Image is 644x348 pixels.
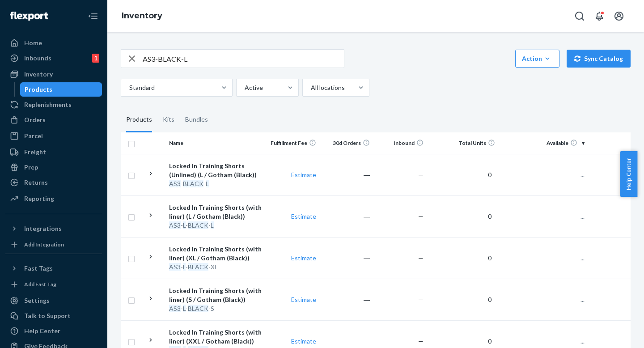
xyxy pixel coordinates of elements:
[291,212,316,220] a: Estimate
[24,280,56,288] div: Add Fast Tag
[24,224,62,233] div: Integrations
[183,305,186,312] em: L
[502,254,585,263] p: ...
[502,212,585,221] p: ...
[163,107,174,132] div: Kits
[418,337,424,345] span: —
[484,296,495,303] span: 0
[24,178,48,187] div: Returns
[5,309,102,323] a: Talk to Support
[206,180,209,187] em: L
[620,151,637,197] button: Help Center
[24,54,51,63] div: Inbounds
[502,170,585,179] p: ...
[320,195,373,237] td: ―
[5,145,102,159] a: Freight
[310,83,311,92] input: All locations
[185,107,208,132] div: Bundles
[5,279,102,290] a: Add Fast Tag
[169,263,181,271] em: AS3
[418,296,424,303] span: —
[169,203,263,221] div: Locked In Training Shorts (with liner) (L / Gotham (Black))
[169,180,181,187] em: AS3
[169,263,263,272] div: - - -XL
[169,221,181,229] em: AS3
[5,324,102,338] a: Help Center
[92,54,99,63] div: 1
[502,337,585,346] p: ...
[5,129,102,143] a: Parcel
[291,296,316,303] a: Estimate
[515,50,559,68] button: Action
[169,161,263,179] div: Locked In Training Shorts (Unlined) (L / Gotham (Black))
[128,83,129,92] input: Standard
[5,113,102,127] a: Orders
[24,163,38,172] div: Prep
[24,241,64,248] div: Add Integration
[169,304,263,313] div: - - -S
[24,115,46,124] div: Orders
[183,221,186,229] em: L
[122,11,162,21] a: Inventory
[502,295,585,304] p: ...
[183,180,203,187] em: BLACK
[24,327,60,335] div: Help Center
[169,221,263,230] div: - - -
[5,98,102,112] a: Replenishments
[320,279,373,320] td: ―
[10,12,48,21] img: Flexport logo
[418,212,424,220] span: —
[24,70,53,79] div: Inventory
[24,311,71,320] div: Talk to Support
[5,261,102,276] button: Fast Tags
[24,100,72,109] div: Replenishments
[484,337,495,345] span: 0
[188,263,208,271] em: BLACK
[183,263,186,271] em: L
[291,171,316,178] a: Estimate
[427,132,499,154] th: Total Units
[484,212,495,220] span: 0
[20,82,102,97] a: Products
[5,293,102,308] a: Settings
[188,221,208,229] em: BLACK
[5,239,102,250] a: Add Integration
[567,50,631,68] button: Sync Catalog
[590,7,608,25] button: Open notifications
[169,286,263,304] div: Locked In Training Shorts (with liner) (S / Gotham (Black))
[169,328,263,346] div: Locked In Training Shorts (with liner) (XXL / Gotham (Black))
[522,54,553,63] div: Action
[169,305,181,312] em: AS3
[143,50,344,68] input: Search inventory by name or sku
[484,254,495,262] span: 0
[499,132,588,154] th: Available
[5,221,102,236] button: Integrations
[5,67,102,81] a: Inventory
[266,132,320,154] th: Fulfillment Fee
[320,237,373,279] td: ―
[84,7,102,25] button: Close Navigation
[169,245,263,263] div: Locked In Training Shorts (with liner) (XL / Gotham (Black))
[5,160,102,174] a: Prep
[24,148,46,157] div: Freight
[291,254,316,262] a: Estimate
[610,7,628,25] button: Open account menu
[5,51,102,65] a: Inbounds1
[126,107,152,132] div: Products
[244,83,245,92] input: Active
[24,264,53,273] div: Fast Tags
[24,132,43,140] div: Parcel
[5,36,102,50] a: Home
[24,38,42,47] div: Home
[484,171,495,178] span: 0
[5,175,102,190] a: Returns
[320,132,373,154] th: 30d Orders
[188,305,208,312] em: BLACK
[418,254,424,262] span: —
[24,296,50,305] div: Settings
[571,7,589,25] button: Open Search Box
[114,3,169,29] ol: breadcrumbs
[25,85,52,94] div: Products
[165,132,266,154] th: Name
